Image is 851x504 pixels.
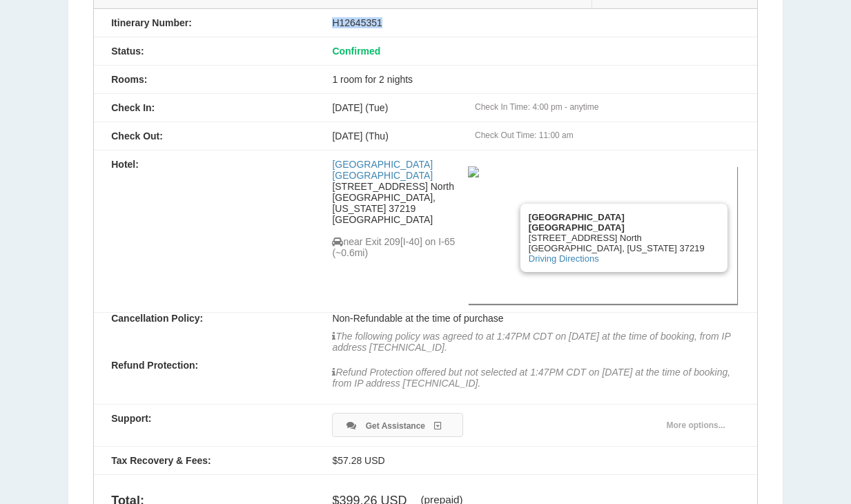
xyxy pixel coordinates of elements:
[94,130,315,142] div: Check Out:
[94,313,315,324] div: Cancellation Policy:
[94,46,315,57] div: Status:
[332,159,468,258] div: [STREET_ADDRESS] North [GEOGRAPHIC_DATA], [US_STATE] 37219 [GEOGRAPHIC_DATA]
[652,413,739,438] a: More options...
[468,166,479,177] img: aa0eb684-ee60-436c-981b-030f8d583290
[315,17,756,28] div: H12645351
[94,102,315,113] div: Check In:
[315,102,756,113] div: [DATE] (Tue)
[332,360,739,389] p: Refund Protection offered but not selected at 1:47PM CDT on [DATE] at the time of booking, from I...
[315,46,756,57] div: Confirmed
[520,204,727,272] div: [STREET_ADDRESS] North [GEOGRAPHIC_DATA], [US_STATE] 37219
[529,253,599,264] a: Driving Directions
[332,324,739,353] p: The following policy was agreed to at 1:47PM CDT on [DATE] at the time of booking, from IP addres...
[94,17,315,28] div: Itinerary Number:
[315,313,756,360] div: Non-Refundable at the time of purchase
[315,455,756,466] div: $57.28 USD
[529,212,625,233] b: [GEOGRAPHIC_DATA] [GEOGRAPHIC_DATA]
[94,74,315,85] div: Rooms:
[94,413,315,424] div: Support:
[94,159,315,170] div: Hotel:
[94,455,315,466] div: Tax Recovery & Fees:
[315,74,756,85] div: 1 room for 2 nights
[31,10,59,22] span: Help
[366,421,425,431] span: Get Assistance
[475,130,740,140] div: Check Out Time: 11:00 am
[332,236,455,258] span: near Exit 209[I-40] on I-65 (~0.6mi)
[332,159,433,181] a: [GEOGRAPHIC_DATA] [GEOGRAPHIC_DATA]
[475,102,740,112] div: Check In Time: 4:00 pm - anytime
[94,360,315,371] div: Refund Protection:
[315,130,756,142] div: [DATE] (Thu)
